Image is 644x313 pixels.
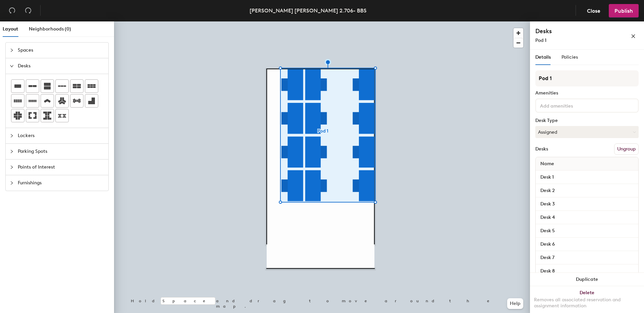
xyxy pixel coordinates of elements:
[537,199,637,209] input: Unnamed desk
[535,54,551,60] span: Details
[18,175,104,191] span: Furnishings
[21,4,35,17] button: Redo (⌘ + ⇧ + Z)
[29,26,71,32] span: Neighborhoods (0)
[535,38,546,43] span: Pod 1
[539,101,599,109] input: Add amenities
[537,253,637,262] input: Unnamed desk
[535,90,639,96] div: Amenities
[537,158,557,170] span: Name
[18,144,104,159] span: Parking Spots
[537,186,637,195] input: Unnamed desk
[587,8,600,14] span: Close
[507,298,523,309] button: Help
[631,34,636,39] span: close
[535,126,639,138] button: Assigned
[18,128,104,143] span: Lockers
[534,297,640,309] div: Removes all associated reservation and assignment information
[609,4,639,17] button: Publish
[9,7,15,14] span: undo
[537,226,637,236] input: Unnamed desk
[530,273,644,286] button: Duplicate
[581,4,606,17] button: Close
[535,27,609,36] h4: Desks
[10,149,14,153] span: collapsed
[250,6,367,15] div: [PERSON_NAME] [PERSON_NAME] 2.706- BBS
[535,146,548,152] div: Desks
[10,134,14,138] span: collapsed
[537,173,637,182] input: Unnamed desk
[10,181,14,185] span: collapsed
[18,160,104,175] span: Points of Interest
[535,118,639,123] div: Desk Type
[537,240,637,249] input: Unnamed desk
[537,213,637,222] input: Unnamed desk
[10,165,14,169] span: collapsed
[537,266,637,276] input: Unnamed desk
[614,143,639,155] button: Ungroup
[3,26,18,32] span: Layout
[10,64,14,68] span: expanded
[18,43,104,58] span: Spaces
[5,4,19,17] button: Undo (⌘ + Z)
[561,54,578,60] span: Policies
[18,58,104,74] span: Desks
[614,8,633,14] span: Publish
[10,48,14,52] span: collapsed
